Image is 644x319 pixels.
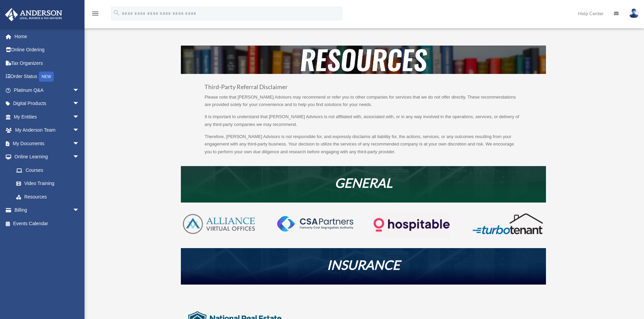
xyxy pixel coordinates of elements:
img: turbotenant [470,213,546,235]
a: Online Learningarrow_drop_down [5,150,90,164]
a: My Documentsarrow_drop_down [5,137,90,150]
img: User Pic [629,8,639,18]
h3: Third-Party Referral Disclaimer [205,84,522,94]
a: Video Training [9,177,90,190]
a: Billingarrow_drop_down [5,204,90,217]
span: arrow_drop_down [73,137,86,151]
a: My Anderson Teamarrow_drop_down [5,124,90,137]
a: Courses [9,163,90,177]
div: NEW [39,72,54,82]
a: Order StatusNEW [5,70,90,84]
img: Logo-transparent-dark [374,213,450,237]
a: Online Ordering [5,43,90,57]
a: Events Calendar [5,217,90,230]
span: arrow_drop_down [73,97,86,111]
i: search [113,9,120,17]
a: Platinum Q&Aarrow_drop_down [5,83,90,97]
img: Anderson Advisors Platinum Portal [3,8,64,21]
a: menu [91,12,99,18]
em: INSURANCE [327,257,400,272]
span: arrow_drop_down [73,110,86,124]
i: menu [91,9,99,18]
a: Digital Productsarrow_drop_down [5,97,90,110]
img: resources-header [181,46,546,74]
img: CSA-partners-Formerly-Cost-Segregation-Authority [277,216,353,232]
a: Resources [9,190,86,204]
a: Home [5,30,90,43]
span: arrow_drop_down [73,150,86,164]
em: GENERAL [335,175,392,190]
p: It is important to understand that [PERSON_NAME] Advisors is not affiliated with, associated with... [205,113,522,133]
p: Therefore, [PERSON_NAME] Advisors is not responsible for, and expressly disclaims all liability f... [205,133,522,156]
span: arrow_drop_down [73,124,86,137]
a: My Entitiesarrow_drop_down [5,110,90,124]
a: Tax Organizers [5,56,90,70]
span: arrow_drop_down [73,204,86,217]
span: arrow_drop_down [73,83,86,97]
p: Please note that [PERSON_NAME] Advisors may recommend or refer you to other companies for service... [205,94,522,113]
img: AVO-logo-1-color [181,213,257,236]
